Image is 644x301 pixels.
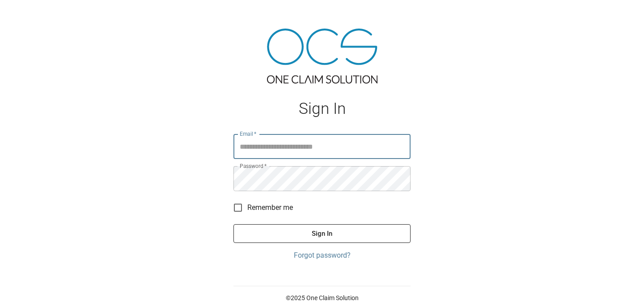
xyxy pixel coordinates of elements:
img: ocs-logo-tra.png [267,29,377,84]
h1: Sign In [233,100,411,118]
label: Password [240,162,267,170]
label: Email [240,130,257,138]
button: Sign In [233,224,411,243]
span: Remember me [247,202,293,213]
a: Forgot password? [233,250,411,261]
img: ocs-logo-white-transparent.png [11,5,47,23]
